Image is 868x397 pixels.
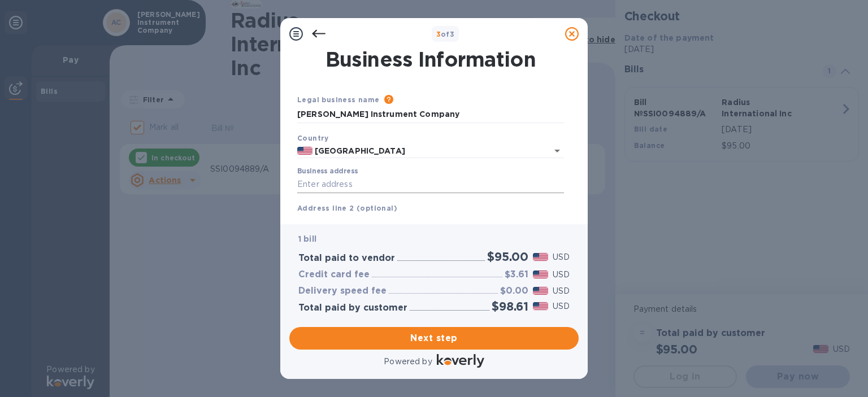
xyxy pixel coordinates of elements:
[298,303,407,313] h3: Total paid by customer
[297,95,380,104] b: Legal business name
[297,168,358,175] label: Business address
[533,271,548,278] img: USD
[313,144,532,158] input: Select country
[295,47,566,71] h1: Business Information
[533,302,548,310] img: USD
[298,286,387,296] h3: Delivery speed fee
[500,286,528,296] h3: $0.00
[298,269,370,280] h3: Credit card fee
[298,331,570,345] span: Next step
[533,287,548,295] img: USD
[553,285,570,297] p: USD
[436,30,441,38] span: 3
[553,251,570,263] p: USD
[549,143,565,159] button: Open
[297,134,329,142] b: Country
[289,327,579,350] button: Next step
[297,147,313,155] img: US
[505,269,528,280] h3: $3.61
[487,250,528,264] h2: $95.00
[297,176,564,193] input: Enter address
[297,204,397,212] b: Address line 2 (optional)
[533,253,548,261] img: USD
[492,299,528,313] h2: $98.61
[298,234,316,243] b: 1 bill
[384,356,432,368] p: Powered by
[298,253,395,264] h3: Total paid to vendor
[297,214,564,231] input: Enter address line 2
[553,269,570,281] p: USD
[436,30,455,38] b: of 3
[553,300,570,312] p: USD
[297,106,564,123] input: Enter legal business name
[437,354,484,368] img: Logo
